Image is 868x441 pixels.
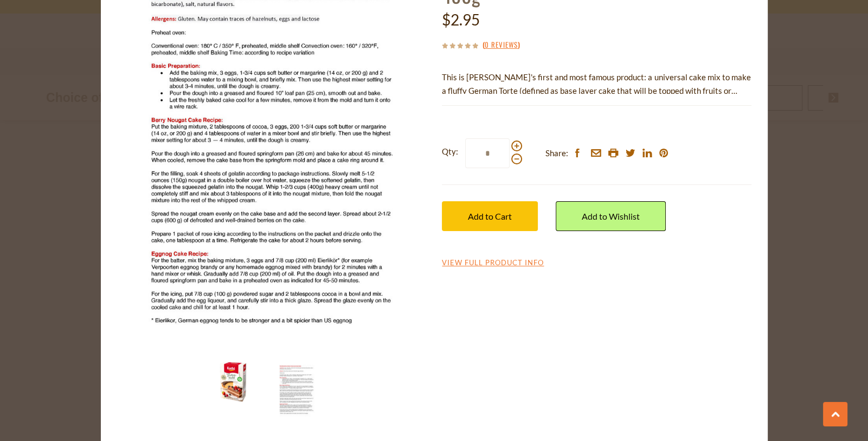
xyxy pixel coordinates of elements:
input: Qty: [465,138,510,168]
span: This is [PERSON_NAME]'s first and most famous product: a universal cake mix to make a fluffy Germ... [442,72,750,109]
button: Add to Cart [442,201,538,231]
span: $2.95 [442,10,480,29]
a: Add to Wishlist [556,201,666,231]
img: Kathi German "Torte" Sponge Cake Mix, 400g [275,360,318,417]
a: View Full Product Info [442,258,544,268]
img: Kathi German "Torte" Sponge Cake Mix, 400g [211,360,255,404]
span: ( ) [483,39,520,50]
span: Add to Cart [468,211,512,221]
a: 0 Reviews [485,39,518,51]
strong: Qty: [442,145,458,158]
span: Share: [545,146,568,160]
